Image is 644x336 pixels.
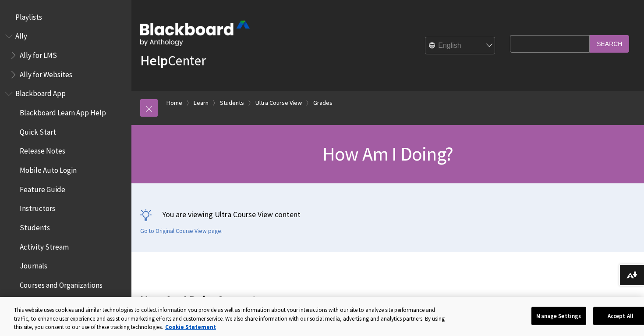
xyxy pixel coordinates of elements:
button: Manage Settings [531,307,586,325]
nav: Book outline for Playlists [5,10,126,25]
select: Site Language Selector [425,37,495,55]
span: Ally for Websites [20,67,72,79]
a: HelpCenter [140,52,206,69]
span: Blackboard App [15,86,66,98]
span: How Am I Doing? report [140,291,506,309]
span: Ally for LMS [20,48,57,60]
span: Blackboard Learn App Help [20,105,106,117]
a: Ultra Course View [255,97,302,108]
a: Grades [313,97,333,108]
span: Release Notes [20,144,65,156]
span: Ally [15,29,27,41]
input: Search [590,35,629,52]
p: You are viewing Ultra Course View content [140,209,635,220]
span: Playlists [15,10,42,21]
a: Learn [194,97,209,108]
span: Courses and Organizations [20,278,103,290]
a: Home [166,97,182,108]
strong: Help [140,52,168,69]
span: Instructors [20,201,55,213]
a: Students [220,97,244,108]
span: Feature Guide [20,182,65,194]
span: Activity Stream [20,239,69,251]
span: Quick Start [20,125,56,136]
nav: Book outline for Anthology Ally Help [5,29,126,82]
span: Mobile Auto Login [20,163,77,175]
a: Go to Original Course View page. [140,227,223,235]
div: This website uses cookies and similar technologies to collect information you provide as well as ... [14,306,451,332]
span: Students [20,220,50,232]
span: How Am I Doing? [322,142,453,166]
a: More information about your privacy, opens in a new tab [165,323,216,331]
span: Journals [20,259,47,271]
img: Blackboard by Anthology [140,21,250,46]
